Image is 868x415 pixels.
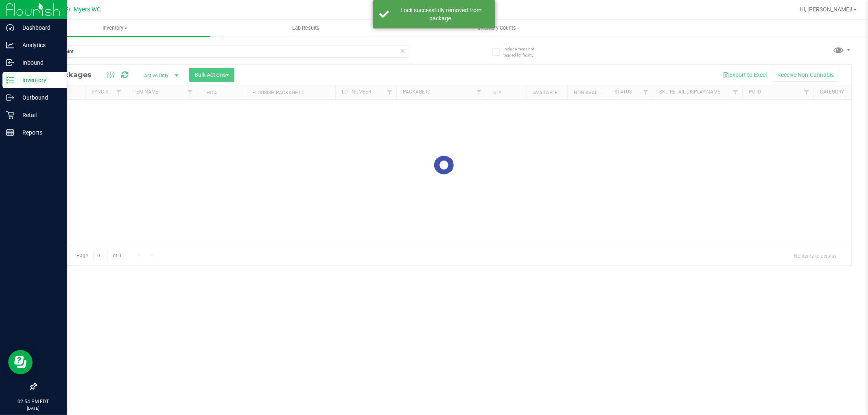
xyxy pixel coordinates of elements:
[20,24,210,32] span: Inventory
[6,59,14,67] inline-svg: Inbound
[14,128,63,137] p: Reports
[800,6,853,13] span: Hi, [PERSON_NAME]!
[281,24,330,32] span: Lab Results
[14,58,63,67] p: Inbound
[36,46,409,58] input: Search Package ID, Item Name, SKU, Lot or Part Number...
[20,20,210,37] a: Inventory
[4,405,63,411] p: [DATE]
[401,20,592,37] a: Inventory Counts
[394,6,489,22] div: Lock successfully removed from package.
[6,93,14,102] inline-svg: Outbound
[6,128,14,137] inline-svg: Reports
[6,24,14,32] inline-svg: Dashboard
[4,398,63,405] p: 02:54 PM EDT
[503,46,544,58] span: Include items not tagged for facility
[14,75,63,85] p: Inventory
[14,40,63,50] p: Analytics
[6,76,14,84] inline-svg: Inventory
[66,6,101,13] span: Ft. Myers WC
[14,93,63,102] p: Outbound
[14,23,63,33] p: Dashboard
[467,24,527,32] span: Inventory Counts
[8,350,33,374] iframe: Resource center
[210,20,401,37] a: Lab Results
[14,110,63,120] p: Retail
[6,41,14,49] inline-svg: Analytics
[6,111,14,119] inline-svg: Retail
[400,46,406,56] span: Clear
